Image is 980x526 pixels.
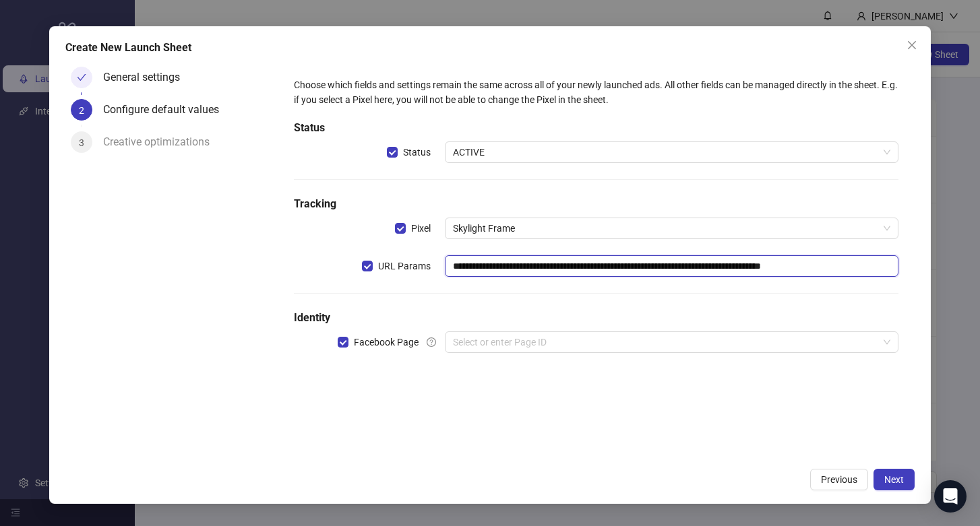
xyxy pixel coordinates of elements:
h5: Identity [294,310,898,326]
button: Previous [810,469,868,490]
div: Open Intercom Messenger [934,480,967,513]
h5: Tracking [294,196,898,212]
span: URL Params [373,259,436,273]
span: check [77,73,86,82]
button: Next [874,469,915,490]
div: Create New Launch Sheet [65,40,915,56]
span: Status [398,145,436,160]
span: ACTIVE [453,142,890,162]
span: Next [884,474,904,485]
span: Facebook Page [348,335,424,350]
div: General settings [103,67,191,88]
span: Skylight Frame [453,218,890,238]
div: Configure default values [103,99,230,121]
span: question-circle [427,337,436,347]
span: 2 [79,105,84,116]
span: 3 [79,137,84,148]
span: close [907,40,917,51]
div: Choose which fields and settings remain the same across all of your newly launched ads. All other... [294,77,898,107]
h5: Status [294,120,898,136]
div: Creative optimizations [103,131,220,153]
span: Pixel [406,221,436,236]
span: Previous [821,474,857,485]
button: Close [901,34,923,56]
